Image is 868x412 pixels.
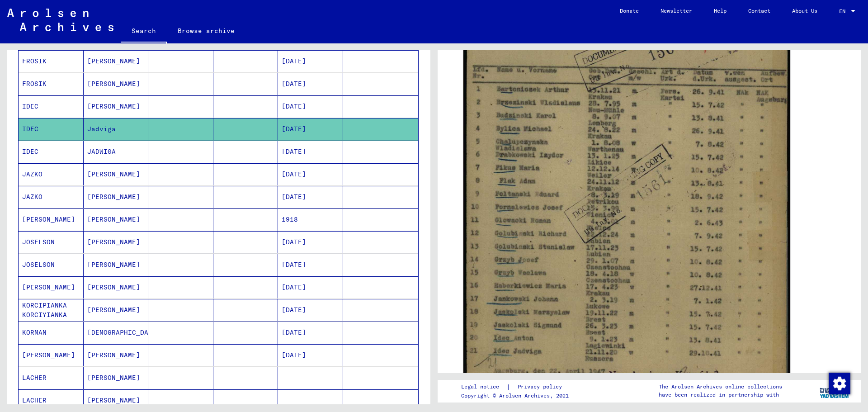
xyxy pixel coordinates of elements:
img: Change consent [829,373,850,394]
mat-cell: [DATE] [278,50,343,72]
mat-cell: [PERSON_NAME] [84,208,149,231]
div: | [461,382,573,392]
mat-cell: IDEC [19,95,84,118]
mat-cell: LACHER [19,389,84,412]
mat-cell: KORMAN [19,322,84,344]
mat-cell: [PERSON_NAME] [19,208,84,231]
p: have been realized in partnership with [659,391,782,399]
a: Search [121,20,167,43]
mat-cell: JOSELSON [19,254,84,276]
mat-cell: JAZKO [19,186,84,208]
mat-cell: [PERSON_NAME] [84,299,149,321]
mat-cell: KORCIPIANKA KORCIYIANKA [19,299,84,321]
mat-cell: JADWIGA [84,141,149,163]
mat-cell: [PERSON_NAME] [84,95,149,118]
mat-cell: [PERSON_NAME] [84,163,149,185]
mat-cell: [DATE] [278,141,343,163]
mat-cell: JAZKO [19,163,84,185]
mat-cell: JOSELSON [19,231,84,253]
mat-cell: [DATE] [278,73,343,95]
mat-cell: [PERSON_NAME] [84,276,149,298]
mat-cell: [DATE] [278,231,343,253]
mat-cell: [DATE] [278,163,343,185]
mat-cell: [PERSON_NAME] [84,344,149,366]
mat-cell: [PERSON_NAME] [19,276,84,298]
mat-cell: [DATE] [278,299,343,321]
mat-cell: [PERSON_NAME] [84,254,149,276]
mat-cell: [PERSON_NAME] [84,231,149,253]
a: Browse archive [167,20,245,42]
mat-cell: 1918 [278,208,343,231]
mat-cell: [PERSON_NAME] [84,367,149,389]
mat-cell: [PERSON_NAME] [84,389,149,412]
img: Arolsen_neg.svg [7,9,113,31]
a: Privacy policy [510,382,573,392]
mat-cell: [DATE] [278,322,343,344]
mat-cell: FROSIK [19,50,84,72]
mat-cell: LACHER [19,367,84,389]
mat-cell: Jadviga [84,118,149,140]
a: Legal notice [461,382,506,392]
mat-cell: [DATE] [278,118,343,140]
mat-cell: [DATE] [278,95,343,118]
mat-cell: [DATE] [278,186,343,208]
span: EN [839,8,849,14]
mat-cell: [PERSON_NAME] [84,73,149,95]
mat-cell: [DATE] [278,254,343,276]
mat-cell: [PERSON_NAME] [19,344,84,366]
p: Copyright © Arolsen Archives, 2021 [461,392,573,400]
mat-cell: IDEC [19,141,84,163]
mat-cell: [PERSON_NAME] [84,186,149,208]
mat-cell: [DATE] [278,276,343,298]
img: yv_logo.png [818,379,852,402]
mat-cell: [DEMOGRAPHIC_DATA] [84,322,149,344]
mat-cell: [PERSON_NAME] [84,50,149,72]
mat-cell: FROSIK [19,73,84,95]
p: The Arolsen Archives online collections [659,383,782,391]
mat-cell: [DATE] [278,344,343,366]
mat-cell: IDEC [19,118,84,140]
